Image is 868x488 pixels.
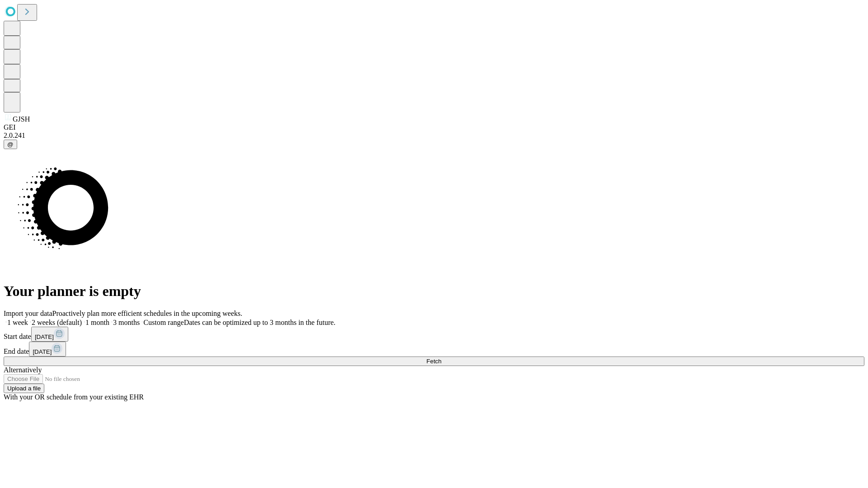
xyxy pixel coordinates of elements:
span: 2 weeks (default) [32,319,82,326]
span: Import your data [4,310,52,317]
div: GEI [4,123,864,131]
span: [DATE] [35,333,54,340]
span: Dates can be optimized up to 3 months in the future. [184,319,335,326]
span: GJSH [13,115,30,123]
span: With your OR schedule from your existing EHR [4,393,144,401]
span: @ [7,141,14,148]
div: 2.0.241 [4,131,864,140]
button: @ [4,140,17,149]
span: Fetch [426,358,441,365]
h1: Your planner is empty [4,283,864,300]
span: Proactively plan more efficient schedules in the upcoming weeks. [52,310,242,317]
span: Custom range [143,319,184,326]
button: [DATE] [29,342,66,357]
div: End date [4,342,864,357]
div: Start date [4,327,864,342]
button: Fetch [4,357,864,366]
button: Upload a file [4,384,44,393]
span: 1 month [85,319,109,326]
span: Alternatively [4,366,42,374]
span: [DATE] [33,348,52,355]
button: [DATE] [31,327,68,342]
span: 1 week [7,319,28,326]
span: 3 months [113,319,140,326]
